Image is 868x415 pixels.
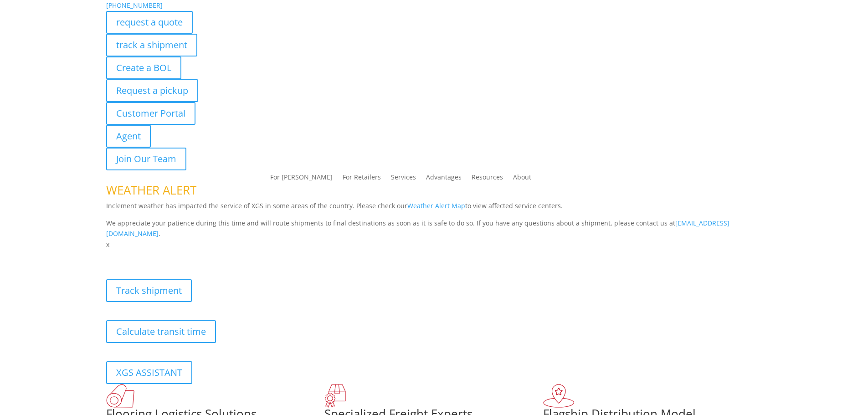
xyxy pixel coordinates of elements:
img: xgs-icon-flagship-distribution-model-red [543,384,575,408]
a: Advantages [426,174,462,184]
a: Services [391,174,416,184]
img: xgs-icon-total-supply-chain-intelligence-red [106,384,134,408]
a: [PHONE_NUMBER] [106,1,163,10]
a: Customer Portal [106,102,195,125]
p: x [106,239,762,250]
b: Visibility, transparency, and control for your entire supply chain. [106,251,309,260]
a: Agent [106,125,151,148]
a: track a shipment [106,34,197,56]
a: Join Our Team [106,148,186,170]
a: XGS ASSISTANT [106,361,192,384]
a: For Retailers [343,174,381,184]
a: Calculate transit time [106,320,216,343]
a: request a quote [106,11,193,34]
a: Track shipment [106,279,192,302]
span: WEATHER ALERT [106,182,196,198]
a: Resources [472,174,503,184]
a: About [513,174,531,184]
a: Weather Alert Map [407,201,465,210]
p: Inclement weather has impacted the service of XGS in some areas of the country. Please check our ... [106,200,762,218]
a: Create a BOL [106,56,181,79]
a: For [PERSON_NAME] [270,174,333,184]
p: We appreciate your patience during this time and will route shipments to final destinations as so... [106,218,762,240]
a: Request a pickup [106,79,198,102]
img: xgs-icon-focused-on-flooring-red [324,384,346,408]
